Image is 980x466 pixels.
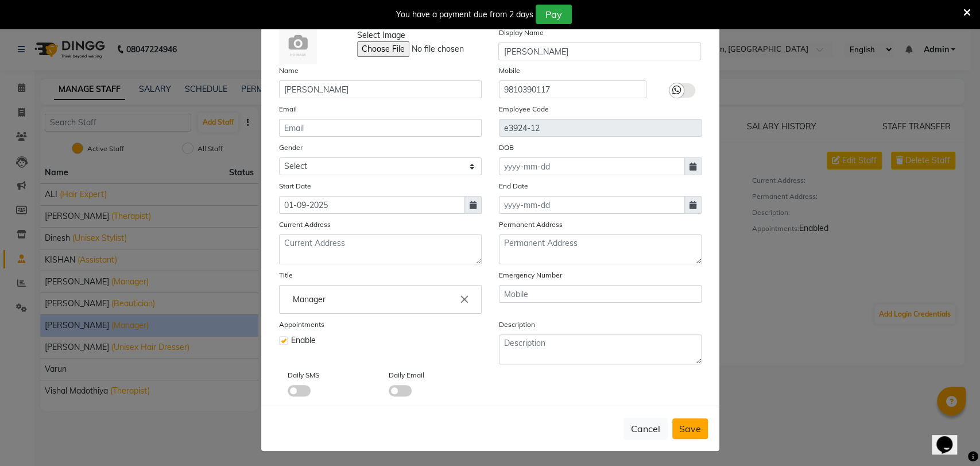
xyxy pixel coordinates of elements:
[279,26,317,64] img: Cinque Terre
[279,196,465,214] input: yyyy-mm-dd
[499,157,685,175] input: yyyy-mm-dd
[536,5,572,24] button: Pay
[396,9,533,21] div: You have a payment due from 2 days
[279,181,311,191] label: Start Date
[279,104,297,114] label: Email
[279,270,293,280] label: Title
[499,196,685,214] input: yyyy-mm-dd
[279,319,324,330] label: Appointments
[499,181,528,191] label: End Date
[279,219,331,230] label: Current Address
[357,29,405,41] span: Select Image
[499,143,514,153] label: DOB
[623,418,668,440] button: Cancel
[279,119,482,137] input: Email
[499,285,702,303] input: Mobile
[499,80,646,98] input: Mobile
[499,270,562,280] label: Emergency Number
[458,293,471,306] i: Close
[498,28,543,38] label: Display Name
[279,80,482,98] input: Name
[284,288,477,311] input: Enter the Title
[357,41,513,57] input: Select Image
[499,319,535,330] label: Description
[499,104,549,114] label: Employee Code
[288,370,319,380] label: Daily SMS
[672,418,708,439] button: Save
[932,420,969,455] iframe: chat widget
[679,423,701,434] span: Save
[279,143,303,153] label: Gender
[279,66,299,76] label: Name
[499,119,702,137] input: Employee Code
[499,66,520,76] label: Mobile
[291,334,316,346] span: Enable
[499,219,563,230] label: Permanent Address
[389,370,424,380] label: Daily Email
